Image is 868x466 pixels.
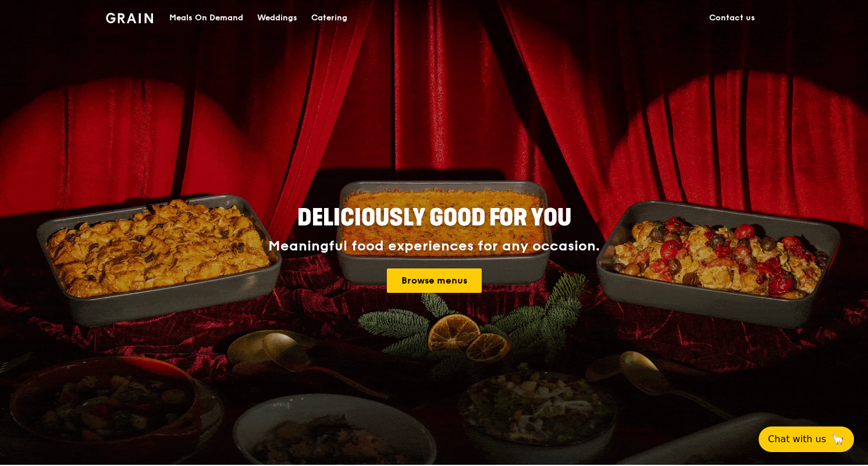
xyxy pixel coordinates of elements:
a: Browse menus [387,268,482,293]
span: Chat with us [768,432,826,446]
span: Deliciously good for you [297,204,571,232]
span: 🦙 [831,432,845,446]
div: Weddings [257,1,297,35]
img: Grain [106,13,153,23]
div: Meaningful food experiences for any occasion. [225,238,643,254]
a: Catering [304,1,354,35]
a: Contact us [702,1,762,35]
div: Catering [311,1,347,35]
div: Meals On Demand [169,1,243,35]
button: Chat with us🦙 [759,426,854,452]
a: Weddings [250,1,304,35]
